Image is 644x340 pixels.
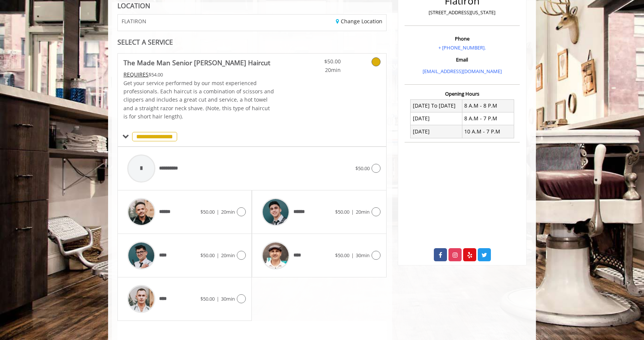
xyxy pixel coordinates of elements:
span: | [217,252,219,259]
p: Get your service performed by our most experienced professionals. Each haircut is a combination o... [123,79,274,121]
td: 8 A.M - 7 P.M [462,112,514,125]
b: LOCATION [117,1,150,10]
h3: Email [406,57,518,62]
td: 10 A.M - 7 P.M [462,125,514,138]
span: 20min [356,208,370,215]
span: | [217,208,219,215]
span: 20min [221,252,235,259]
td: [DATE] [411,125,462,138]
span: | [351,252,354,259]
span: $50.00 [355,165,370,172]
span: $50.00 [335,252,349,259]
span: 30min [221,295,235,302]
span: 20min [221,208,235,215]
span: 30min [356,252,370,259]
a: Change Location [336,18,382,25]
p: [STREET_ADDRESS][US_STATE] [406,9,518,16]
span: | [217,295,219,302]
span: FLATIRON [122,18,146,24]
td: [DATE] [411,112,462,125]
span: $50.00 [200,252,215,259]
a: [EMAIL_ADDRESS][DOMAIN_NAME] [423,68,502,75]
td: [DATE] To [DATE] [411,99,462,112]
span: $50.00 [200,295,215,302]
span: | [351,208,354,215]
div: $54.00 [123,70,274,79]
span: $50.00 [296,57,341,66]
a: + [PHONE_NUMBER]. [438,44,486,51]
span: This service needs some Advance to be paid before we block your appointment [123,71,149,78]
div: SELECT A SERVICE [117,39,387,46]
td: 8 A.M - 8 P.M [462,99,514,112]
span: $50.00 [200,208,215,215]
h3: Opening Hours [405,91,520,96]
b: The Made Man Senior [PERSON_NAME] Haircut [123,57,270,68]
h3: Phone [406,36,518,41]
span: $50.00 [335,208,349,215]
span: 20min [296,66,341,74]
